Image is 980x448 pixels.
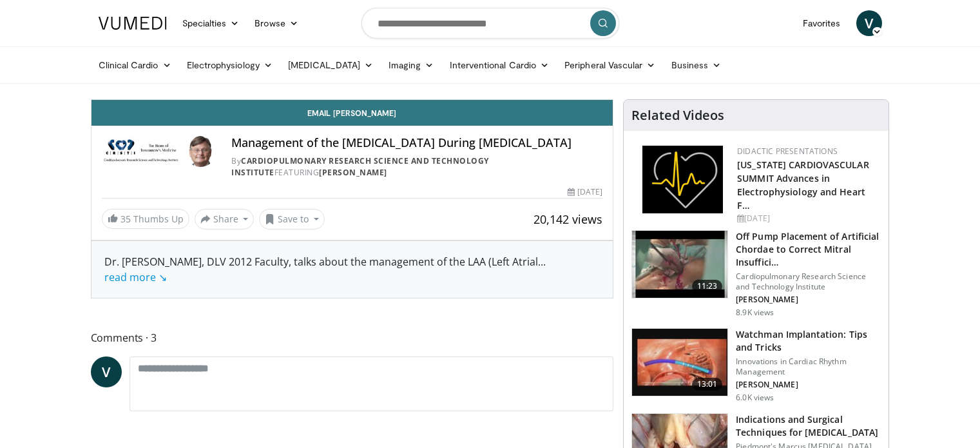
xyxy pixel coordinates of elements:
[361,8,619,39] input: Search topics, interventions
[736,413,881,439] h3: Indications and Surgical Techniques for [MEDICAL_DATA]
[91,356,122,387] a: V
[91,52,179,78] a: Clinical Cardio
[737,159,869,211] a: [US_STATE] CARDIOVASCULAR SUMMIT Advances in Electrophysiology and Heart F…
[231,155,489,178] a: Cardiopulmonary Research Science and Technology Institute
[568,186,602,198] div: [DATE]
[632,231,727,298] img: 9nZFQMepuQiumqNn4xMDoxOjA4MTsiGN_1.150x105_q85_crop-smart_upscale.jpg
[736,328,881,354] h3: Watchman Implantation: Tips and Tricks
[736,295,881,305] p: [PERSON_NAME]
[692,280,723,293] span: 11:23
[259,209,325,229] button: Save to
[381,52,442,78] a: Imaging
[557,52,663,78] a: Peripheral Vascular
[736,380,881,390] p: [PERSON_NAME]
[175,10,247,36] a: Specialties
[736,307,774,318] p: 8.9K views
[631,230,881,318] a: 11:23 Off Pump Placement of Artificial Chordae to Correct Mitral Insuffici… Cardiopulmonary Resea...
[442,52,557,78] a: Interventional Cardio
[280,52,381,78] a: [MEDICAL_DATA]
[120,213,131,225] span: 35
[642,146,723,213] img: 1860aa7a-ba06-47e3-81a4-3dc728c2b4cf.png.150x105_q85_autocrop_double_scale_upscale_version-0.2.png
[632,329,727,396] img: d3d09088-4137-4c73-ae10-d8ef0dc40dbd.150x105_q85_crop-smart_upscale.jpg
[99,17,167,30] img: VuMedi Logo
[737,146,878,157] div: Didactic Presentations
[104,255,546,284] span: ...
[91,329,614,346] span: Comments 3
[195,209,255,229] button: Share
[104,254,600,285] div: Dr. [PERSON_NAME], DLV 2012 Faculty, talks about the management of the LAA (Left Atrial
[247,10,306,36] a: Browse
[91,100,613,126] a: Email [PERSON_NAME]
[533,211,602,227] span: 20,142 views
[102,209,189,229] a: 35 Thumbs Up
[179,52,280,78] a: Electrophysiology
[736,356,881,377] p: Innovations in Cardiac Rhythm Management
[736,271,881,292] p: Cardiopulmonary Research Science and Technology Institute
[736,230,881,269] h3: Off Pump Placement of Artificial Chordae to Correct Mitral Insuffici…
[185,136,216,167] img: Avatar
[102,136,180,167] img: Cardiopulmonary Research Science and Technology Institute
[664,52,729,78] a: Business
[631,328,881,403] a: 13:01 Watchman Implantation: Tips and Tricks Innovations in Cardiac Rhythm Management [PERSON_NAM...
[795,10,849,36] a: Favorites
[692,378,723,391] span: 13:01
[631,108,724,123] h4: Related Videos
[319,167,387,178] a: [PERSON_NAME]
[231,155,602,179] div: By FEATURING
[736,393,774,403] p: 6.0K views
[856,10,882,36] a: V
[737,213,878,224] div: [DATE]
[231,136,602,150] h4: Management of the [MEDICAL_DATA] During [MEDICAL_DATA]
[104,270,167,284] a: read more ↘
